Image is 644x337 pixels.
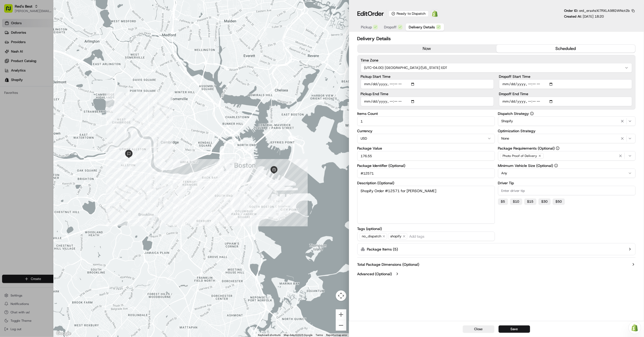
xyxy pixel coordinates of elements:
[408,233,493,239] input: Add tags
[499,92,632,96] label: Dropoff End Time
[42,116,87,125] a: 💻API Documentation
[499,325,530,333] button: Save
[37,130,64,135] a: Powered byPylon
[524,198,536,205] button: $15
[498,186,636,195] input: Enter driver tip
[361,58,632,62] label: Time Zone
[5,50,15,60] img: 1736555255976-a54dd68f-1ca7-489b-9aae-adbdc363a1c4
[44,118,49,122] div: 💻
[5,77,14,87] img: Wisdom Oko
[57,82,59,86] span: •
[258,333,281,337] button: Keyboard shortcuts
[361,75,494,78] label: Pickup Start Time
[24,56,72,60] div: We're available if you need us!
[564,8,630,13] p: Order ID:
[60,82,71,86] span: [DATE]
[357,262,636,267] button: Total Package Dimensions (Optional)
[357,181,495,185] label: Description (Optional)
[388,233,407,239] span: shopify
[432,11,438,17] img: Shopify
[357,151,495,161] input: Enter package value
[498,164,636,167] label: Minimum Vehicle Size (Optional)
[583,14,604,19] span: [DATE] 18:20
[5,91,14,99] img: Gabrielle LeFevre
[357,186,495,224] textarea: Shopify Order #12571 for [PERSON_NAME]
[564,14,604,19] p: Created At:
[431,9,439,18] a: Shopify
[361,92,494,96] label: Pickup End Time
[50,118,84,123] span: API Documentation
[498,116,636,126] button: Shopify
[5,6,16,16] img: Nash
[3,116,42,125] a: 📗Knowledge Base
[498,181,636,185] label: Driver Tip
[554,164,558,167] button: Minimum Vehicle Size (Optional)
[389,11,429,17] div: Ready to Dispatch
[357,164,495,167] label: Package Identifier (Optional)
[284,334,313,336] span: Map data ©2025 Google
[556,146,560,150] button: Package Requirements (Optional)
[336,320,346,331] button: Zoom out
[498,134,636,143] button: None
[55,330,72,337] a: Open this area in Google Maps (opens a new window)
[16,82,56,86] span: Wisdom [PERSON_NAME]
[539,198,551,205] button: $30
[11,50,21,60] img: 8571987876998_91fb9ceb93ad5c398215_72.jpg
[501,136,509,141] span: None
[316,334,323,336] a: Terms
[463,325,494,333] button: Close
[357,243,636,255] button: Package Items (5)
[360,233,387,239] span: no_dispatch
[14,34,87,40] input: Clear
[357,129,495,133] label: Currency
[498,129,636,133] label: Optimization Strategy
[384,24,397,30] span: Dropoff
[11,82,15,86] img: 1736555255976-a54dd68f-1ca7-489b-9aae-adbdc363a1c4
[357,168,495,178] input: Enter package identifier
[368,9,384,18] span: Order
[409,24,435,30] span: Delivery Details
[499,75,632,78] label: Dropoff Start Time
[326,334,347,336] a: Report a map error
[357,271,392,277] label: Advanced (Optional)
[5,69,34,73] div: Past conversations
[498,151,636,161] button: Photo Proof of Delivery
[579,8,630,13] span: ord_ersxhzXi7RXLA98GWNct2b
[336,309,346,320] button: Zoom in
[357,9,384,18] h1: Edit
[553,198,565,205] button: $50
[496,45,635,53] button: scheduled
[336,290,346,301] button: Map camera controls
[82,68,96,74] button: See all
[357,262,419,267] label: Total Package Dimensions (Optional)
[47,96,57,100] span: [DATE]
[11,118,40,123] span: Knowledge Base
[357,116,495,126] input: Enter items count
[498,146,636,150] label: Package Requirements (Optional)
[357,35,636,42] h2: Delivery Details
[510,198,522,205] button: $10
[501,119,513,124] span: Shopify
[5,118,9,122] div: 📗
[503,154,537,158] span: Photo Proof of Delivery
[44,96,45,100] span: •
[5,21,96,30] p: Welcome 👋
[367,247,398,252] label: Package Items ( 5 )
[52,131,64,135] span: Pylon
[358,45,496,53] button: now
[357,271,636,277] button: Advanced (Optional)
[530,112,534,115] button: Dispatch Strategy
[357,227,495,231] label: Tags (optional)
[16,96,43,100] span: [PERSON_NAME]
[498,198,508,205] button: $5
[55,330,72,337] img: Google
[24,50,86,56] div: Start new chat
[357,146,495,150] label: Package Value
[361,24,372,30] span: Pickup
[357,112,495,115] label: Items Count
[498,112,636,115] label: Dispatch Strategy
[89,52,96,58] button: Start new chat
